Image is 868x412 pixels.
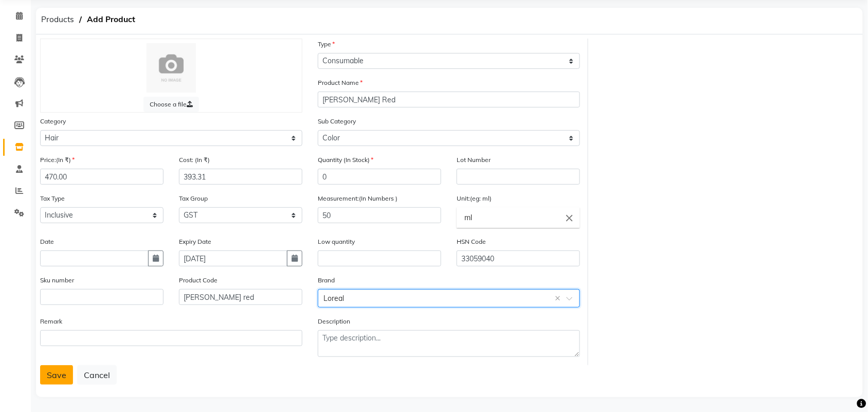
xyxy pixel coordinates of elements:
img: Cinque Terre [147,43,196,93]
label: Remark [40,317,62,326]
label: Lot Number [457,155,491,165]
label: Choose a file [143,97,199,112]
label: Brand [318,276,335,285]
label: Product Code [179,276,218,285]
label: Price:(In ₹) [40,155,75,165]
label: Measurement:(In Numbers ) [318,194,397,203]
label: Quantity (In Stock) [318,155,373,165]
label: Low quantity [318,237,355,246]
span: Add Product [82,10,140,29]
label: Tax Type [40,194,65,203]
button: Cancel [77,365,117,385]
label: Cost: (In ₹) [179,155,210,165]
label: Date [40,237,54,246]
span: Products [36,10,79,29]
label: Sub Category [318,117,356,126]
label: Sku number [40,276,74,285]
label: Product Name [318,78,363,87]
span: Clear all [555,293,564,304]
label: Unit:(eg: ml) [457,194,492,203]
label: Type [318,40,335,49]
button: Save [40,365,73,385]
label: Tax Group [179,194,208,203]
label: Category [40,117,66,126]
label: Expiry Date [179,237,211,246]
input: Leave empty to Autogenerate [179,289,302,305]
i: Close [564,212,575,224]
label: Description [318,317,350,326]
label: HSN Code [457,237,486,246]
